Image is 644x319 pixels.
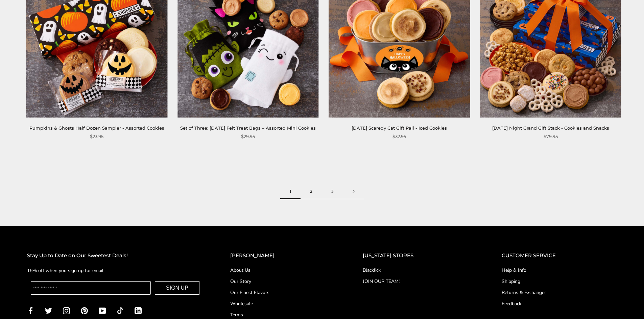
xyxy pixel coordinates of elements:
[502,251,617,260] h2: CUSTOMER SERVICE
[230,278,336,285] a: Our Story
[29,125,164,131] a: Pumpkins & Ghosts Half Dozen Sampler - Assorted Cookies
[544,133,558,140] span: $79.95
[27,267,203,274] p: 15% off when you sign up for email
[230,311,336,318] a: Terms
[31,281,151,295] input: Enter your email
[392,133,406,140] span: $32.95
[352,125,447,131] a: [DATE] Scaredy Cat Gift Pail - Iced Cookies
[90,133,103,140] span: $23.95
[241,133,255,140] span: $29.95
[363,267,475,274] a: Blacklick
[230,300,336,307] a: Wholesale
[99,307,106,314] a: YouTube
[155,281,199,295] button: SIGN UP
[45,307,52,314] a: Twitter
[135,307,142,314] a: LinkedIn
[502,267,617,274] a: Help & Info
[322,184,343,199] a: 3
[280,184,301,199] span: 1
[63,307,70,314] a: Instagram
[492,125,609,131] a: [DATE] Night Grand Gift Stack - Cookies and Snacks
[81,307,88,314] a: Pinterest
[502,289,617,296] a: Returns & Exchanges
[502,300,617,307] a: Feedback
[117,307,124,314] a: TikTok
[502,278,617,285] a: Shipping
[343,184,364,199] a: Next page
[363,278,475,285] a: JOIN OUR TEAM!
[230,251,336,260] h2: [PERSON_NAME]
[27,307,34,314] a: Facebook
[180,125,316,131] a: Set of Three: [DATE] Felt Treat Bags – Assorted Mini Cookies
[230,289,336,296] a: Our Finest Flavors
[230,267,336,274] a: About Us
[363,251,475,260] h2: [US_STATE] STORES
[301,184,322,199] a: 2
[27,251,203,260] h2: Stay Up to Date on Our Sweetest Deals!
